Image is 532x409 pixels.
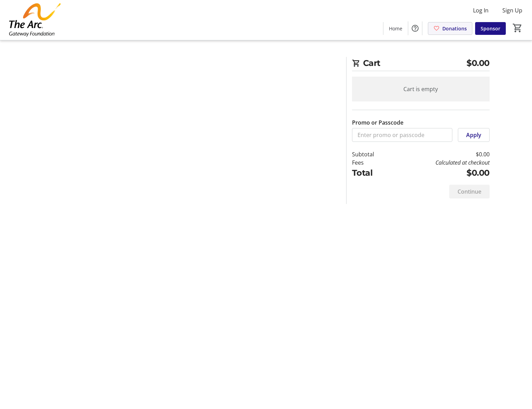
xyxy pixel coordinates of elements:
span: Home [389,25,402,32]
button: Sign Up [497,5,528,16]
span: Apply [466,131,481,139]
a: Sponsor [475,22,506,35]
a: Home [383,22,408,35]
button: Apply [458,128,490,142]
button: Log In [468,5,494,16]
button: Cart [511,22,524,34]
a: Donations [428,22,472,35]
div: Cart is empty [352,77,490,101]
img: The Arc Gateway Foundation's Logo [4,3,66,37]
label: Promo or Passcode [352,118,403,127]
td: $0.00 [392,150,489,158]
td: Calculated at checkout [392,158,489,167]
td: $0.00 [392,167,489,179]
td: Subtotal [352,150,392,158]
input: Enter promo or passcode [352,128,452,142]
span: $0.00 [466,57,490,69]
td: Fees [352,158,392,167]
h2: Cart [352,57,490,71]
span: Sign Up [502,6,522,14]
span: Donations [442,25,467,32]
span: Log In [473,6,489,14]
span: Sponsor [481,25,500,32]
td: Total [352,167,392,179]
button: Help [408,21,422,35]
